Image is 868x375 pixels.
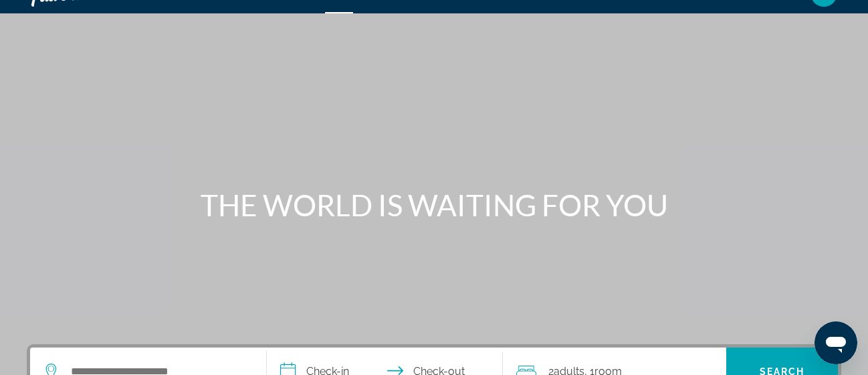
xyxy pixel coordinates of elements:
[183,187,685,222] h1: THE WORLD IS WAITING FOR YOU
[815,321,857,364] iframe: Button to launch messaging window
